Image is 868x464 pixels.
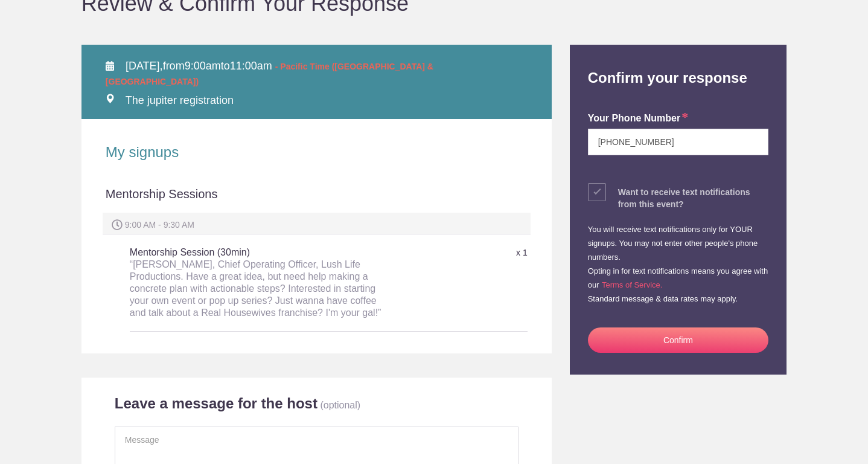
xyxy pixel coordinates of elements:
div: Mentorship Sessions [106,185,528,213]
span: The jupiter registration [126,94,234,106]
input: e.g. +14155552671 [588,129,768,155]
label: Your Phone Number [588,112,689,126]
span: 11:00am [230,60,272,72]
div: Want to receive text notifications from this event? [618,186,768,210]
img: Spot time [112,219,123,230]
small: You will receive text notifications only for YOUR signups. You may not enter other people's phone... [588,225,758,262]
p: (optional) [320,400,360,410]
h2: Leave a message for the host [115,395,318,413]
button: Confirm [588,327,768,353]
small: Opting in for text notifications means you agree with our [588,266,768,289]
span: [DATE], [126,60,163,72]
h2: Confirm your response [579,45,777,87]
span: 9:00am [185,60,221,72]
span: from to [106,60,433,88]
small: Standard message & data rates may apply. [588,294,738,303]
div: 9:00 AM - 9:30 AM [103,213,531,234]
div: x 1 [395,242,528,263]
img: Calendar alt [106,61,114,71]
a: Terms of Service. [602,280,662,289]
h5: Mentorship Session (30min) [130,240,395,325]
h2: My signups [106,143,528,161]
div: “[PERSON_NAME], Chief Operating Officer, Lush Life Productions. Have a great idea, but need help ... [130,259,395,319]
